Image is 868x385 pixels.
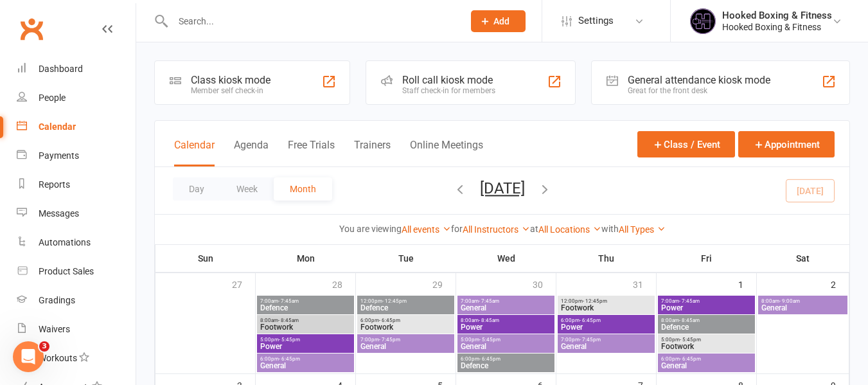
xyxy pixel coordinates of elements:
[17,286,136,315] a: Gradings
[356,245,456,272] th: Tue
[382,298,407,304] span: - 12:45pm
[578,6,614,35] span: Settings
[260,356,351,362] span: 6:00pm
[738,131,835,157] button: Appointment
[191,74,270,86] div: Class kiosk mode
[533,273,556,294] div: 30
[456,245,556,272] th: Wed
[633,273,656,294] div: 31
[761,298,845,304] span: 8:00am
[637,131,735,157] button: Class / Event
[339,224,402,234] strong: You are viewing
[538,224,601,235] a: All Locations
[39,295,75,305] div: Gradings
[354,139,391,166] button: Trainers
[17,257,136,286] a: Product Sales
[360,298,452,304] span: 12:00pm
[722,10,832,21] div: Hooked Boxing & Fitness
[402,224,451,235] a: All events
[580,318,601,323] span: - 6:45pm
[679,298,700,304] span: - 7:45am
[660,362,752,370] span: General
[556,245,657,272] th: Thu
[260,298,351,304] span: 7:00am
[761,304,845,312] span: General
[39,353,77,363] div: Workouts
[260,304,351,312] span: Defence
[17,84,136,112] a: People
[831,273,849,294] div: 2
[580,337,601,343] span: - 7:45pm
[560,304,652,312] span: Footwork
[480,179,525,197] button: [DATE]
[15,13,48,45] a: Clubworx
[13,341,44,372] iframe: Intercom live chat
[39,237,91,247] div: Automations
[260,318,351,323] span: 8:00am
[39,179,70,190] div: Reports
[479,318,499,323] span: - 8:45am
[657,245,757,272] th: Fri
[619,224,666,235] a: All Types
[680,337,701,343] span: - 5:45pm
[279,356,300,362] span: - 6:45pm
[191,86,270,95] div: Member self check-in
[260,337,351,343] span: 5:00pm
[460,318,552,323] span: 8:00am
[260,323,351,331] span: Footwork
[234,139,269,166] button: Agenda
[17,228,136,257] a: Automations
[360,304,452,312] span: Defence
[39,150,79,161] div: Payments
[460,362,552,370] span: Defence
[278,318,299,323] span: - 8:45am
[471,10,526,32] button: Add
[530,224,538,234] strong: at
[155,245,256,272] th: Sun
[660,304,752,312] span: Power
[17,170,136,199] a: Reports
[360,318,452,323] span: 6:00pm
[601,224,619,234] strong: with
[379,318,400,323] span: - 6:45pm
[17,344,136,373] a: Workouts
[169,12,454,30] input: Search...
[560,298,652,304] span: 12:00pm
[256,245,356,272] th: Mon
[628,86,770,95] div: Great for the front desk
[660,356,752,362] span: 6:00pm
[779,298,800,304] span: - 9:00am
[173,177,220,201] button: Day
[39,266,94,276] div: Product Sales
[738,273,756,294] div: 1
[560,323,652,331] span: Power
[560,337,652,343] span: 7:00pm
[660,318,752,323] span: 8:00am
[460,356,552,362] span: 6:00pm
[232,273,255,294] div: 27
[39,324,70,334] div: Waivers
[39,208,79,219] div: Messages
[260,362,351,370] span: General
[360,343,452,350] span: General
[479,298,499,304] span: - 7:45am
[220,177,274,201] button: Week
[402,74,495,86] div: Roll call kiosk mode
[279,337,300,343] span: - 5:45pm
[583,298,607,304] span: - 12:45pm
[660,323,752,331] span: Defence
[493,16,509,26] span: Add
[479,356,500,362] span: - 6:45pm
[560,343,652,350] span: General
[460,323,552,331] span: Power
[39,64,83,74] div: Dashboard
[628,74,770,86] div: General attendance kiosk mode
[402,86,495,95] div: Staff check-in for members
[174,139,215,166] button: Calendar
[17,141,136,170] a: Payments
[460,337,552,343] span: 5:00pm
[460,304,552,312] span: General
[278,298,299,304] span: - 7:45am
[463,224,530,235] a: All Instructors
[660,343,752,350] span: Footwork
